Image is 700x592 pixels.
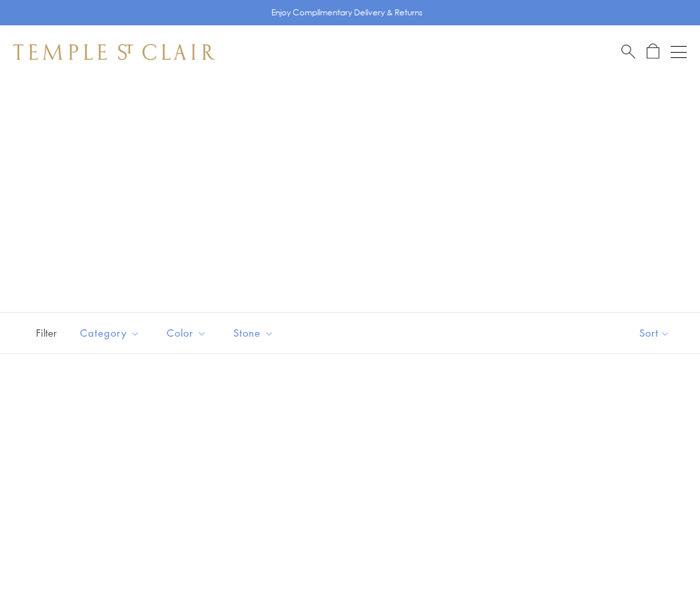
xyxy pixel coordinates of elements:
[160,325,217,341] span: Color
[70,318,150,348] button: Category
[223,318,284,348] button: Stone
[647,43,659,60] a: Open Shopping Bag
[13,44,215,60] img: Temple St. Clair
[671,44,687,60] button: Open navigation
[227,325,284,341] span: Stone
[621,43,635,60] a: Search
[73,325,150,341] span: Category
[157,318,217,348] button: Color
[609,313,700,353] button: Show sort by
[271,6,423,19] p: Enjoy Complimentary Delivery & Returns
